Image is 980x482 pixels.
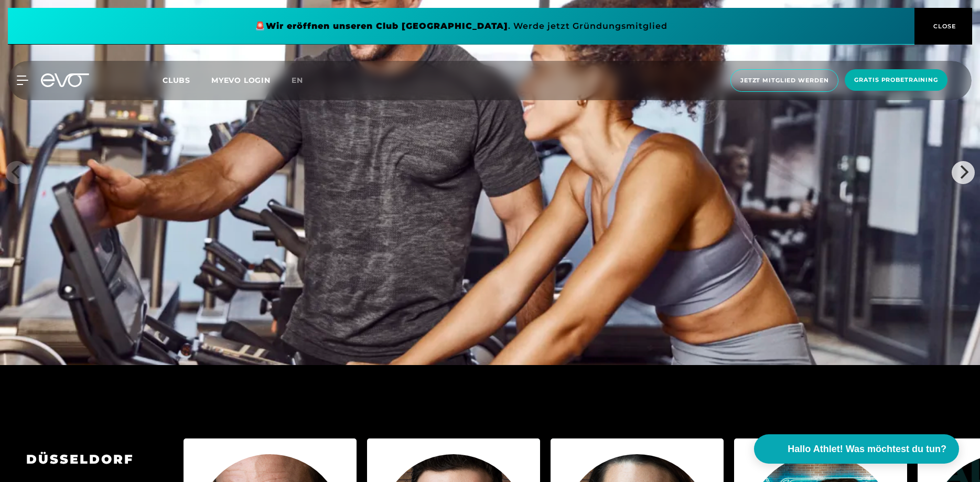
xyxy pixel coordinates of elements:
button: Hallo Athlet! Was möchtest du tun? [754,434,959,464]
button: CLOSE [914,8,972,45]
span: Gratis Probetraining [854,76,938,84]
a: MYEVO LOGIN [211,76,271,85]
h3: DÜSSELDORF [26,452,147,467]
button: Next [952,161,975,184]
span: en [292,76,303,85]
a: Gratis Probetraining [842,69,951,92]
a: Clubs [163,75,211,85]
a: Jetzt Mitglied werden [727,69,842,92]
a: en [292,74,316,87]
span: Hallo Athlet! Was möchtest du tun? [788,442,946,456]
span: Clubs [163,76,190,85]
span: Jetzt Mitglied werden [740,76,828,85]
span: CLOSE [931,22,956,31]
